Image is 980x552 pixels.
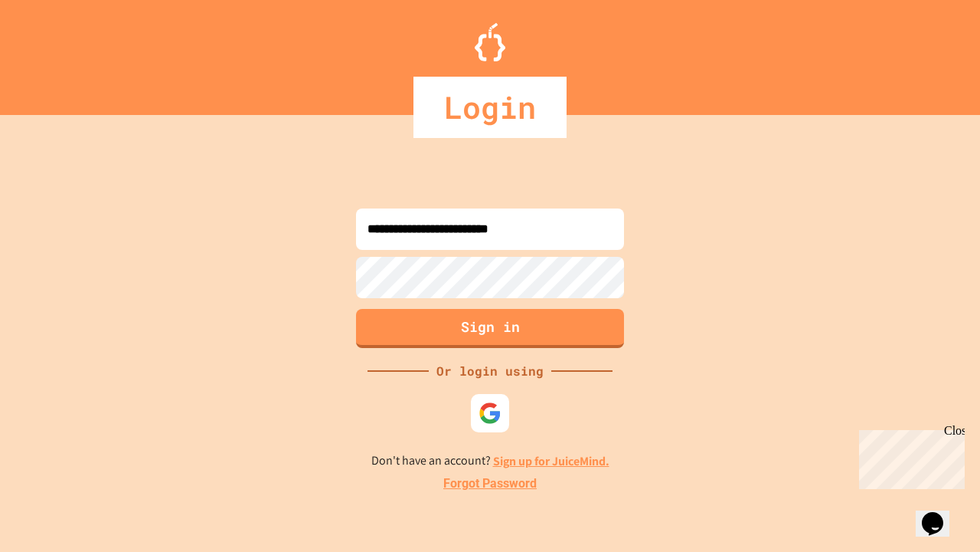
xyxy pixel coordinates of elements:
img: google-icon.svg [479,402,501,425]
div: Login [413,77,567,138]
iframe: chat widget [916,491,965,537]
a: Forgot Password [443,475,537,493]
button: Sign in [356,309,624,348]
div: Or login using [429,362,551,380]
div: Chat with us now!Close [6,6,106,97]
img: Logo.svg [475,23,505,61]
a: Sign up for JuiceMind. [493,453,609,469]
p: Don't have an account? [371,452,609,471]
iframe: chat widget [853,424,965,489]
